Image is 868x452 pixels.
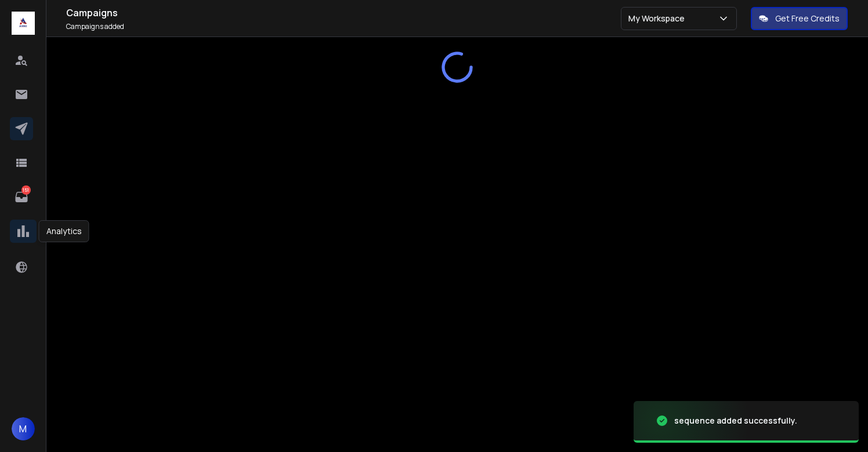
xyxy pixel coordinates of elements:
[21,185,31,195] p: 151
[10,185,33,209] a: 151
[66,22,621,31] p: Campaigns added
[674,415,797,427] div: sequence added successfully.
[12,12,35,35] img: logo
[775,13,840,24] p: Get Free Credits
[39,220,89,242] div: Analytics
[628,13,689,24] p: My Workspace
[12,417,35,440] button: M
[751,7,848,30] button: Get Free Credits
[66,6,621,20] h1: Campaigns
